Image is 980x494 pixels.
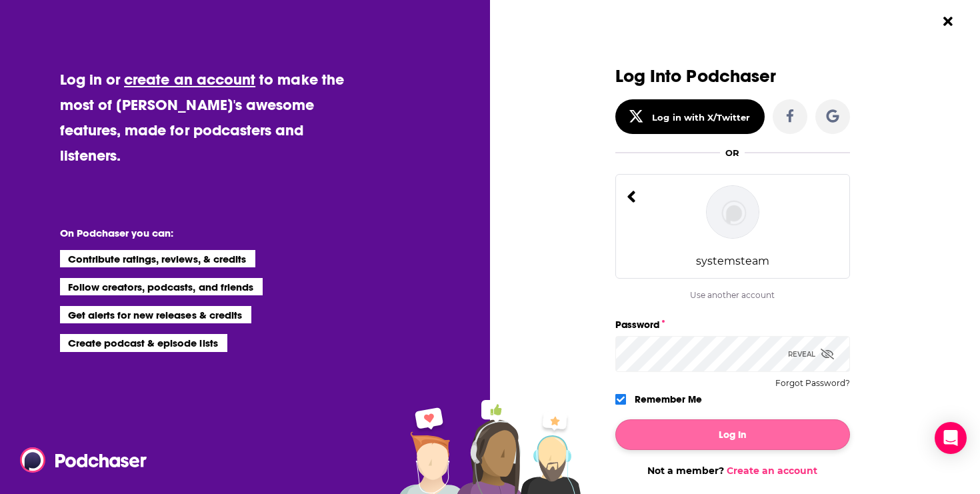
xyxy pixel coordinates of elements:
li: Get alerts for new releases & credits [60,306,251,323]
div: Reveal [788,336,834,372]
img: Podchaser - Follow, Share and Rate Podcasts [20,447,148,473]
img: systemsteam [706,185,759,239]
a: Create an account [727,465,817,477]
div: systemsteam [696,255,769,267]
label: Remember Me [635,391,702,408]
li: Follow creators, podcasts, and friends [60,278,263,295]
label: Password [615,316,850,333]
div: OR [725,147,739,158]
div: Use another account [615,290,850,300]
div: Open Intercom Messenger [935,422,967,454]
button: Log In [615,419,850,450]
div: Log in with X/Twitter [652,112,750,123]
button: Close Button [935,9,961,34]
h3: Log Into Podchaser [615,67,850,86]
button: Log in with X/Twitter [615,99,765,134]
button: Forgot Password? [775,379,850,388]
a: create an account [124,70,255,89]
li: Contribute ratings, reviews, & credits [60,250,256,267]
li: On Podchaser you can: [60,227,327,239]
a: Podchaser - Follow, Share and Rate Podcasts [20,447,137,473]
div: Not a member? [615,465,850,477]
li: Create podcast & episode lists [60,334,227,351]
